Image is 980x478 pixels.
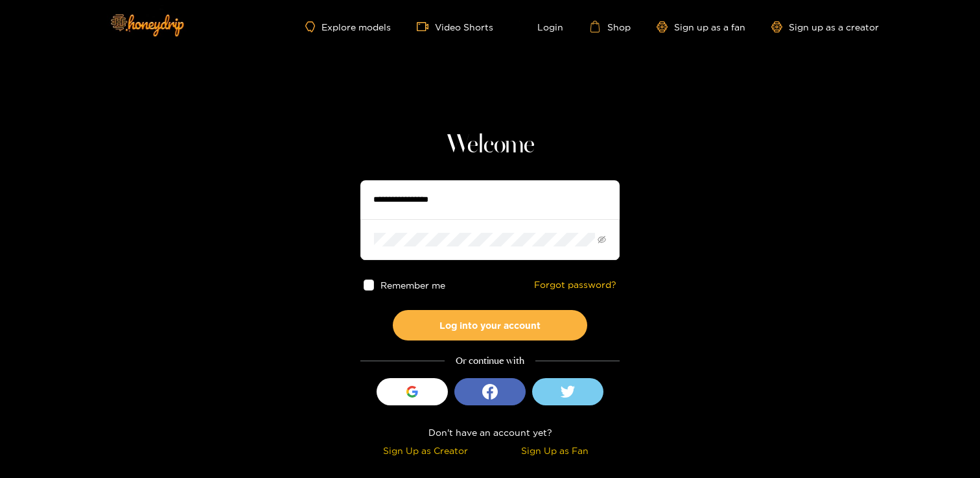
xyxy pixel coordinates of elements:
[381,280,446,290] span: Remember me
[417,21,493,32] a: Video Shorts
[360,130,620,161] h1: Welcome
[364,443,487,458] div: Sign Up as Creator
[360,353,620,368] div: Or continue with
[417,21,435,32] span: video-camera
[657,21,745,32] a: Sign up as a fan
[534,280,616,291] a: Forgot password?
[598,235,606,244] span: eye-invisible
[305,21,391,32] a: Explore models
[589,21,631,32] a: Shop
[493,443,616,458] div: Sign Up as Fan
[771,21,879,32] a: Sign up as a creator
[393,310,587,341] button: Log into your account
[519,21,563,32] a: Login
[360,425,620,440] div: Don't have an account yet?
